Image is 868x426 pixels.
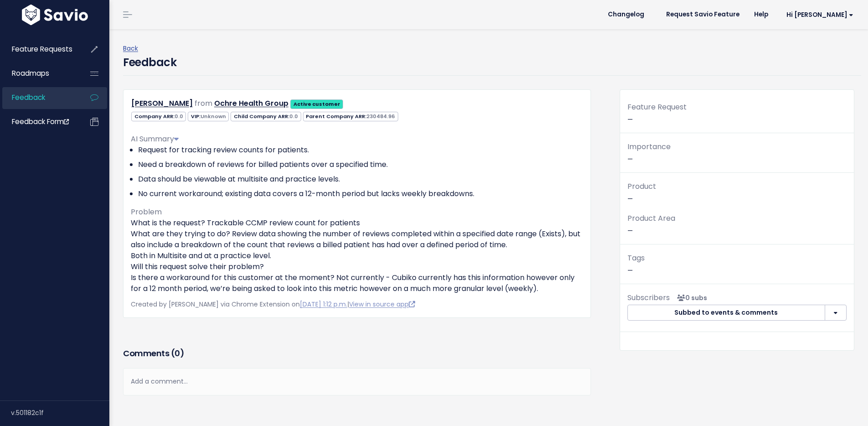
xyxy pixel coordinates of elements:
[138,188,583,199] li: No current workaround; existing data covers a 12-month period but lacks weekly breakdowns.
[138,159,583,170] li: Need a breakdown of reviews for billed patients over a specified time.
[627,141,671,152] span: Importance
[786,11,853,18] span: Hi [PERSON_NAME]
[195,98,212,109] span: from
[627,305,825,321] button: Subbed to events & comments
[20,5,90,25] img: logo-white.9d6f32f41409.svg
[11,401,109,425] div: v.501182c1f
[175,348,180,359] span: 0
[123,347,591,360] h3: Comments ( )
[293,100,340,108] strong: Active customer
[231,112,301,121] span: Child Company ARR:
[138,174,583,185] li: Data should be viewable at multisite and practice levels.
[659,8,747,21] a: Request Savio Feature
[12,117,69,126] span: Feedback form
[138,145,583,156] li: Request for tracking review counts for patients.
[620,101,854,133] div: —
[627,292,670,303] span: Subscribers
[747,8,776,21] a: Help
[200,113,226,120] span: Unknown
[123,54,176,71] h4: Feedback
[776,8,861,22] a: Hi [PERSON_NAME]
[2,111,76,132] a: Feedback form
[2,87,76,108] a: Feedback
[12,44,72,54] span: Feature Requests
[131,134,179,144] span: AI Summary
[214,98,288,109] a: Ochre Health Group
[175,113,183,120] span: 0.0
[2,63,76,84] a: Roadmaps
[123,44,138,53] a: Back
[12,68,49,78] span: Roadmaps
[627,213,675,223] span: Product Area
[673,293,707,302] span: <p><strong>Subscribers</strong><br><br> No subscribers yet<br> </p>
[366,113,395,120] span: 230484.96
[303,112,398,121] span: Parent Company ARR:
[627,102,687,112] span: Feature Request
[349,300,415,309] a: View in source app
[627,253,645,263] span: Tags
[131,207,162,217] span: Problem
[12,93,45,102] span: Feedback
[627,140,847,165] p: —
[300,300,347,309] a: [DATE] 1:12 p.m.
[188,112,229,121] span: VIP:
[627,252,847,276] p: —
[2,39,76,60] a: Feature Requests
[627,212,847,237] p: —
[123,368,591,395] div: Add a comment...
[131,98,193,109] a: [PERSON_NAME]
[608,11,644,18] span: Changelog
[627,181,656,192] span: Product
[289,113,298,120] span: 0.0
[131,112,186,121] span: Company ARR:
[131,300,415,309] span: Created by [PERSON_NAME] via Chrome Extension on |
[627,180,847,205] p: —
[131,218,583,294] p: What is the request? Trackable CCMP review count for patients What are they trying to do? Review ...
